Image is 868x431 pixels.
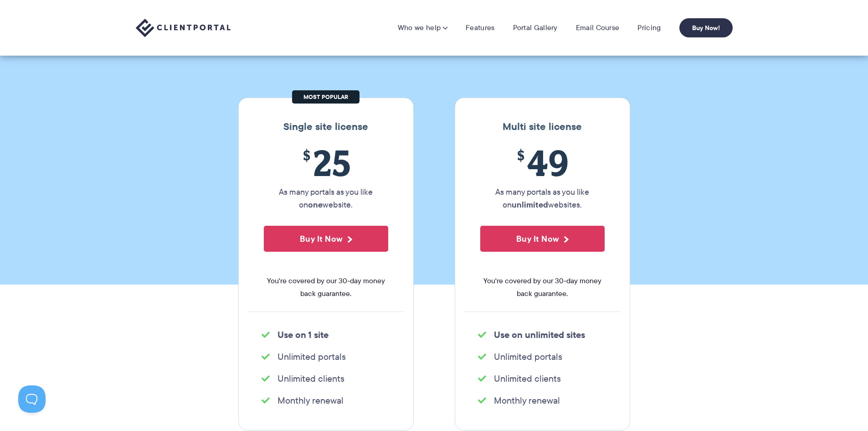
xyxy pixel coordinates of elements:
[478,372,607,385] li: Unlimited clients
[480,142,605,183] span: 49
[679,18,733,37] a: Buy Now!
[576,23,620,32] a: Email Course
[262,372,390,385] li: Unlimited clients
[480,275,605,300] span: You're covered by our 30-day money back guarantee.
[513,23,558,32] a: Portal Gallery
[512,198,548,211] strong: unlimited
[398,23,447,32] a: Who we help
[478,350,607,363] li: Unlimited portals
[308,198,323,211] strong: one
[262,350,390,363] li: Unlimited portals
[478,394,607,407] li: Monthly renewal
[264,226,388,252] button: Buy It Now
[480,226,605,252] button: Buy It Now
[480,186,605,211] p: As many portals as you like on websites.
[264,186,388,211] p: As many portals as you like on website.
[494,328,585,342] strong: Use on unlimited sites
[277,328,329,342] strong: Use on 1 site
[18,385,46,413] iframe: Toggle Customer Support
[248,121,404,133] h3: Single site license
[264,142,388,183] span: 25
[637,23,661,32] a: Pricing
[264,275,388,300] span: You're covered by our 30-day money back guarantee.
[262,394,390,407] li: Monthly renewal
[464,121,621,133] h3: Multi site license
[466,23,494,32] a: Features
